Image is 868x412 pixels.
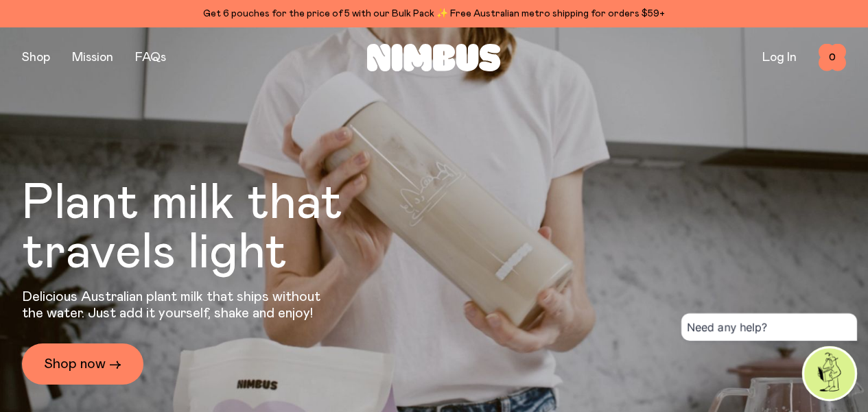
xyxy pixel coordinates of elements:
[22,179,417,278] h1: Plant milk that travels light
[804,348,855,399] img: agent
[22,5,846,22] div: Get 6 pouches for the price of 5 with our Bulk Pack ✨ Free Australian metro shipping for orders $59+
[762,51,797,64] a: Log In
[681,313,857,341] div: Need any help?
[135,51,166,64] a: FAQs
[22,343,143,385] a: Shop now →
[819,44,846,71] button: 0
[22,289,329,322] p: Delicious Australian plant milk that ships without the water. Just add it yourself, shake and enjoy!
[72,51,113,64] a: Mission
